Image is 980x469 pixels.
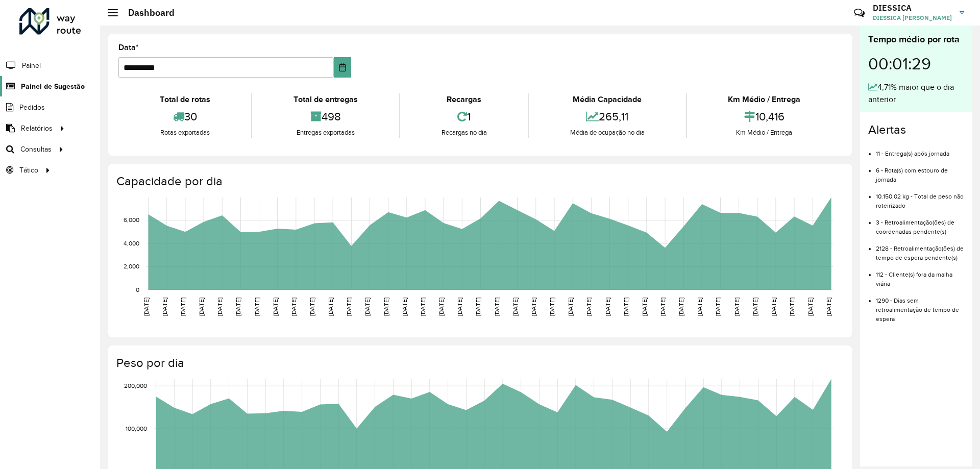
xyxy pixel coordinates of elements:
[121,106,249,128] div: 30
[876,288,964,324] li: 1290 - Dias sem retroalimentação de tempo de espera
[876,210,964,236] li: 3 - Retroalimentação(ões) de coordenadas pendente(s)
[21,81,85,92] span: Painel de Sugestão
[873,13,952,22] span: DIESSICA [PERSON_NAME]
[143,298,150,316] text: [DATE]
[641,298,648,316] text: [DATE]
[825,298,832,316] text: [DATE]
[121,128,249,138] div: Rotas exportadas
[403,106,525,128] div: 1
[873,3,952,13] h3: DIESSICA
[403,93,525,106] div: Recargas
[255,93,396,106] div: Total de entregas
[585,298,592,316] text: [DATE]
[180,298,186,316] text: [DATE]
[531,106,683,128] div: 265,11
[254,298,260,316] text: [DATE]
[530,298,537,316] text: [DATE]
[403,128,525,138] div: Recargas no dia
[116,356,842,371] h4: Peso por dia
[121,93,249,106] div: Total de rotas
[118,41,139,54] label: Data
[696,298,703,316] text: [DATE]
[690,93,839,106] div: Km Médio / Entrega
[161,298,168,316] text: [DATE]
[216,298,223,316] text: [DATE]
[334,57,352,78] button: Choose Date
[494,298,500,316] text: [DATE]
[383,298,389,316] text: [DATE]
[136,286,139,293] text: 0
[690,106,839,128] div: 10,416
[438,298,445,316] text: [DATE]
[876,141,964,158] li: 11 - Entrega(s) após jornada
[255,128,396,138] div: Entregas exportadas
[118,7,175,18] h2: Dashboard
[868,33,964,46] div: Tempo médio por rota
[475,298,481,316] text: [DATE]
[715,298,721,316] text: [DATE]
[567,298,574,316] text: [DATE]
[549,298,555,316] text: [DATE]
[420,298,426,316] text: [DATE]
[327,298,334,316] text: [DATE]
[512,298,519,316] text: [DATE]
[770,298,777,316] text: [DATE]
[309,298,315,316] text: [DATE]
[876,236,964,262] li: 2128 - Retroalimentação(ões) de tempo de espera pendente(s)
[346,298,352,316] text: [DATE]
[678,298,684,316] text: [DATE]
[364,298,371,316] text: [DATE]
[22,60,41,71] span: Painel
[21,123,53,134] span: Relatórios
[690,128,839,138] div: Km Médio / Entrega
[124,217,139,224] text: 6,000
[116,174,842,189] h4: Capacidade por dia
[531,128,683,138] div: Média de ocupação no dia
[19,165,38,176] span: Tático
[659,298,666,316] text: [DATE]
[19,102,45,113] span: Pedidos
[752,298,758,316] text: [DATE]
[235,298,241,316] text: [DATE]
[868,122,964,137] h4: Alertas
[876,158,964,184] li: 6 - Rota(s) com estouro de jornada
[456,298,463,316] text: [DATE]
[20,144,52,155] span: Consultas
[401,298,408,316] text: [DATE]
[733,298,740,316] text: [DATE]
[272,298,279,316] text: [DATE]
[807,298,814,316] text: [DATE]
[623,298,629,316] text: [DATE]
[124,382,147,389] text: 200,000
[848,2,870,24] a: Contato Rápido
[868,46,964,81] div: 00:01:29
[531,93,683,106] div: Média Capacidade
[604,298,611,316] text: [DATE]
[126,425,147,432] text: 100,000
[789,298,795,316] text: [DATE]
[124,240,139,246] text: 4,000
[198,298,205,316] text: [DATE]
[290,298,297,316] text: [DATE]
[876,262,964,288] li: 112 - Cliente(s) fora da malha viária
[868,81,964,106] div: 4,71% maior que o dia anterior
[876,184,964,210] li: 10.150,02 kg - Total de peso não roteirizado
[124,263,139,270] text: 2,000
[255,106,396,128] div: 498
